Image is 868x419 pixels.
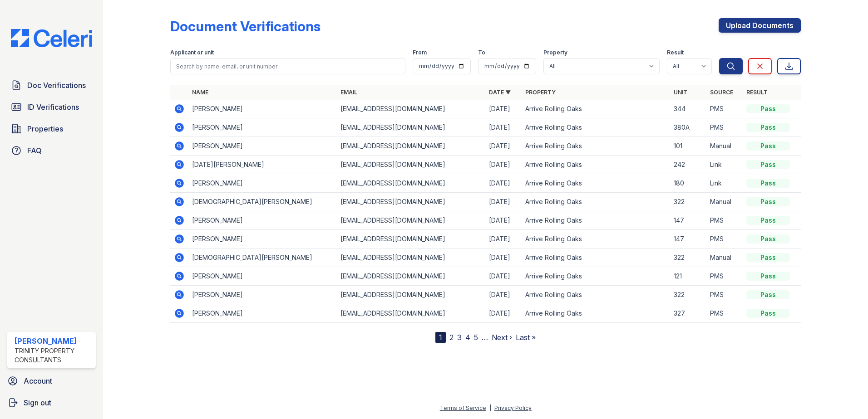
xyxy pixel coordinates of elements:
[670,248,706,267] td: 322
[24,397,51,408] span: Sign out
[522,230,670,248] td: Arrive Rolling Oaks
[670,304,706,323] td: 327
[706,174,743,193] td: Link
[670,286,706,304] td: 322
[4,394,99,412] button: Sign out
[340,89,357,96] a: Email
[670,193,706,211] td: 322
[337,211,485,230] td: [EMAIL_ADDRESS][DOMAIN_NAME]
[485,211,522,230] td: [DATE]
[706,304,743,323] td: PMS
[522,156,670,174] td: Arrive Rolling Oaks
[188,118,337,137] td: [PERSON_NAME]
[192,89,208,96] a: Name
[719,18,801,33] a: Upload Documents
[670,230,706,248] td: 147
[746,272,790,281] div: Pass
[188,193,337,211] td: [DEMOGRAPHIC_DATA][PERSON_NAME]
[440,404,486,411] a: Terms of Service
[188,100,337,118] td: [PERSON_NAME]
[746,141,790,151] div: Pass
[170,58,405,74] input: Search by name, email, or unit number
[27,145,42,156] span: FAQ
[522,286,670,304] td: Arrive Rolling Oaks
[489,404,491,411] div: |
[485,100,522,118] td: [DATE]
[449,333,454,342] a: 2
[337,100,485,118] td: [EMAIL_ADDRESS][DOMAIN_NAME]
[746,179,790,188] div: Pass
[337,156,485,174] td: [EMAIL_ADDRESS][DOMAIN_NAME]
[522,267,670,286] td: Arrive Rolling Oaks
[746,234,790,244] div: Pass
[746,216,790,225] div: Pass
[516,333,536,342] a: Last »
[24,375,52,386] span: Account
[522,137,670,156] td: Arrive Rolling Oaks
[746,197,790,206] div: Pass
[188,304,337,323] td: [PERSON_NAME]
[485,267,522,286] td: [DATE]
[337,193,485,211] td: [EMAIL_ADDRESS][DOMAIN_NAME]
[746,290,790,299] div: Pass
[706,286,743,304] td: PMS
[522,193,670,211] td: Arrive Rolling Oaks
[337,230,485,248] td: [EMAIL_ADDRESS][DOMAIN_NAME]
[4,29,99,47] img: CE_Logo_Blue-a8612792a0a2168367f1c8372b55b34899dd931a85d93a1a3d3e32e68fde9ad4.png
[706,193,743,211] td: Manual
[706,211,743,230] td: PMS
[188,230,337,248] td: [PERSON_NAME]
[188,156,337,174] td: [DATE][PERSON_NAME]
[478,49,485,56] label: To
[485,248,522,267] td: [DATE]
[15,336,92,346] div: [PERSON_NAME]
[522,211,670,230] td: Arrive Rolling Oaks
[706,100,743,118] td: PMS
[485,174,522,193] td: [DATE]
[7,76,96,94] a: Doc Verifications
[337,118,485,137] td: [EMAIL_ADDRESS][DOMAIN_NAME]
[667,49,684,56] label: Result
[489,89,511,96] a: Date ▼
[706,118,743,137] td: PMS
[7,141,96,160] a: FAQ
[188,267,337,286] td: [PERSON_NAME]
[710,89,733,96] a: Source
[485,304,522,323] td: [DATE]
[413,49,427,56] label: From
[746,253,790,262] div: Pass
[188,211,337,230] td: [PERSON_NAME]
[670,118,706,137] td: 380A
[746,160,790,169] div: Pass
[188,174,337,193] td: [PERSON_NAME]
[706,156,743,174] td: Link
[746,309,790,318] div: Pass
[522,100,670,118] td: Arrive Rolling Oaks
[522,304,670,323] td: Arrive Rolling Oaks
[485,230,522,248] td: [DATE]
[337,174,485,193] td: [EMAIL_ADDRESS][DOMAIN_NAME]
[15,346,92,365] div: Trinity Property Consultants
[337,304,485,323] td: [EMAIL_ADDRESS][DOMAIN_NAME]
[670,156,706,174] td: 242
[7,120,96,138] a: Properties
[746,123,790,132] div: Pass
[522,248,670,267] td: Arrive Rolling Oaks
[4,372,99,390] a: Account
[188,286,337,304] td: [PERSON_NAME]
[525,89,556,96] a: Property
[27,80,86,91] span: Doc Verifications
[27,102,79,112] span: ID Verifications
[670,267,706,286] td: 121
[706,267,743,286] td: PMS
[674,89,687,96] a: Unit
[7,98,96,116] a: ID Verifications
[485,156,522,174] td: [DATE]
[670,137,706,156] td: 101
[492,333,512,342] a: Next ›
[188,137,337,156] td: [PERSON_NAME]
[27,123,63,134] span: Properties
[706,230,743,248] td: PMS
[337,267,485,286] td: [EMAIL_ADDRESS][DOMAIN_NAME]
[457,333,462,342] a: 3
